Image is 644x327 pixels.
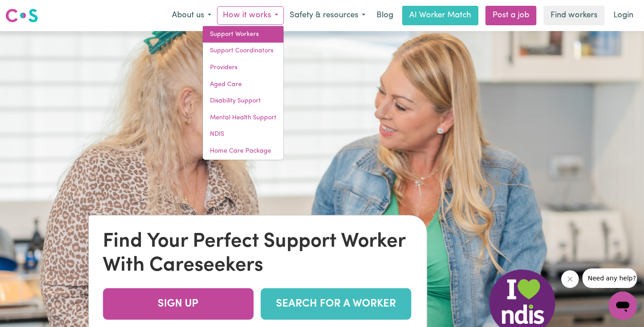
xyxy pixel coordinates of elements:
a: Post a job [485,6,536,25]
a: Careseekers logo [5,5,38,26]
button: Safety & resources [284,6,371,25]
a: Blog [371,6,399,25]
a: Support Coordinators [203,43,283,59]
div: How it works [202,26,284,160]
iframe: Button to launch messaging window [609,292,637,320]
iframe: Close message [561,270,579,288]
button: How it works [217,6,284,25]
a: AI Worker Match [402,6,478,25]
a: SIGN UP [103,288,253,319]
a: Home Care Package [203,143,283,160]
img: Careseekers logo [5,8,38,24]
a: Find workers [543,6,605,25]
a: Mental Health Support [203,110,283,126]
a: Support Workers [203,26,283,43]
a: Disability Support [203,93,283,110]
a: Providers [203,59,283,76]
button: About us [166,6,217,25]
a: Aged Care [203,76,283,93]
div: Find Your Perfect Support Worker With Careseekers [103,229,412,277]
a: SEARCH FOR A WORKER [260,288,411,319]
a: NDIS [203,126,283,143]
a: Login [608,6,639,25]
iframe: Message from company [582,268,637,288]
